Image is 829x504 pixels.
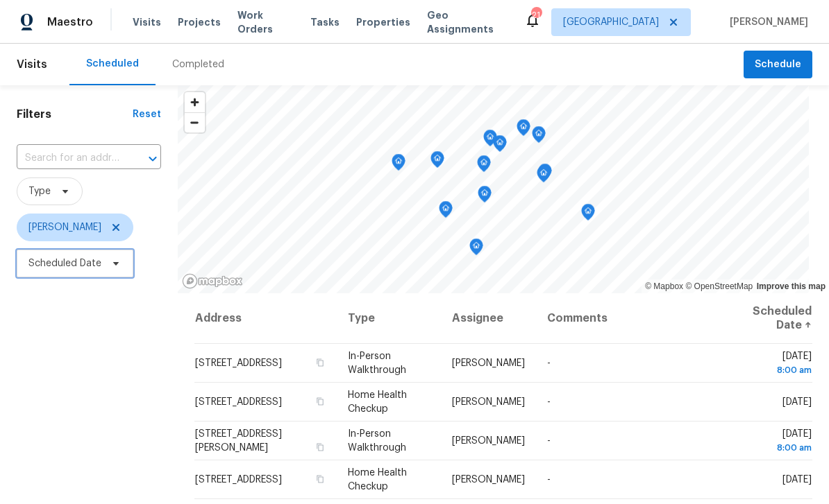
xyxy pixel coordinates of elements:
span: Home Health Checkup [348,390,407,414]
canvas: Map [178,85,809,293]
span: [DATE] [782,397,812,407]
span: - [547,358,551,368]
span: Projects [178,15,221,29]
span: [PERSON_NAME] [452,475,525,485]
th: Type [337,293,441,344]
span: Work Orders [237,8,294,36]
div: Map marker [477,155,491,177]
div: 8:00 am [733,441,812,455]
span: In-Person Walkthrough [348,351,406,375]
div: Map marker [538,164,552,185]
span: [PERSON_NAME] [452,358,525,368]
span: Visits [133,15,161,29]
span: Home Health Checkup [348,468,407,492]
span: Properties [356,15,410,29]
div: Map marker [581,204,595,225]
div: Map marker [469,238,483,260]
span: - [547,436,551,446]
span: [STREET_ADDRESS] [195,358,282,368]
div: Map marker [483,130,497,151]
span: [STREET_ADDRESS][PERSON_NAME] [195,429,282,453]
span: Type [28,184,51,198]
div: Map marker [392,154,405,175]
span: Geo Assignments [427,8,508,36]
span: [PERSON_NAME] [452,436,525,446]
div: Map marker [430,151,444,173]
h1: Filters [17,107,133,121]
span: [PERSON_NAME] [724,15,808,29]
div: Map marker [517,119,530,141]
input: Search for an address... [17,148,122,169]
div: Completed [172,58,224,71]
div: 8:00 am [733,363,812,377]
button: Copy Address [313,441,326,453]
div: Map marker [439,201,453,223]
span: [DATE] [733,429,812,455]
span: Schedule [755,56,801,73]
div: Map marker [537,166,551,187]
span: - [547,475,551,485]
button: Open [143,149,162,168]
span: Visits [17,49,47,80]
button: Zoom in [185,92,205,112]
span: [GEOGRAPHIC_DATA] [563,15,659,29]
button: Copy Address [313,473,326,485]
span: [PERSON_NAME] [28,220,101,234]
div: Scheduled [86,57,139,71]
span: Maestro [47,15,93,29]
th: Scheduled Date ↑ [722,293,812,344]
span: [STREET_ADDRESS] [195,397,282,407]
span: [DATE] [782,475,812,485]
span: [DATE] [733,351,812,377]
div: 21 [531,8,541,22]
a: Improve this map [757,281,826,291]
div: Map marker [478,186,492,207]
a: Mapbox [645,281,683,291]
div: Map marker [493,135,507,157]
button: Schedule [744,51,812,79]
span: [STREET_ADDRESS] [195,475,282,485]
div: Reset [133,107,161,121]
span: Scheduled Date [28,257,101,270]
span: [PERSON_NAME] [452,397,525,407]
th: Comments [536,293,721,344]
a: Mapbox homepage [182,273,243,289]
span: - [547,397,551,407]
button: Copy Address [313,395,326,408]
th: Assignee [441,293,536,344]
div: Map marker [532,126,546,148]
span: In-Person Walkthrough [348,429,406,453]
a: OpenStreetMap [685,281,753,291]
button: Copy Address [313,356,326,369]
span: Tasks [310,17,340,27]
button: Zoom out [185,112,205,132]
th: Address [194,293,337,344]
